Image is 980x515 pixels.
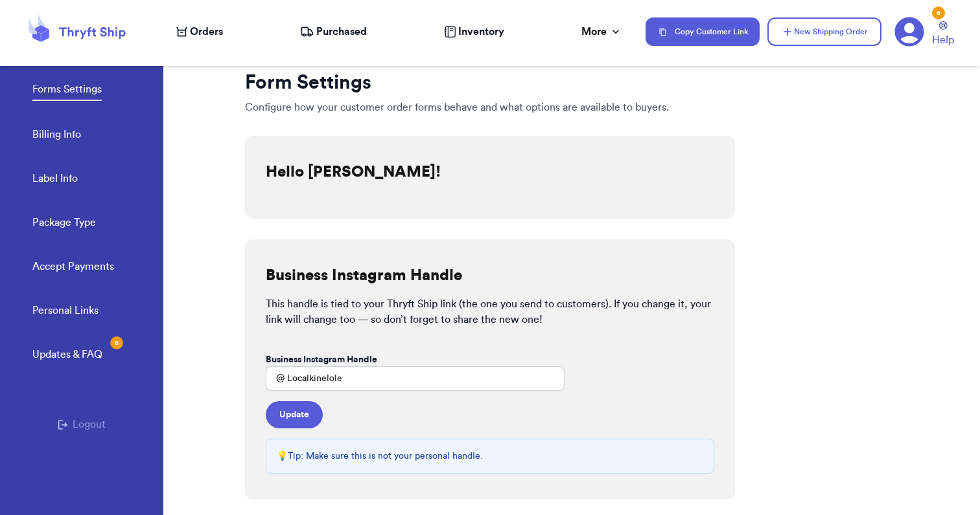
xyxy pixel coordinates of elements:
div: 6 [110,336,123,349]
a: Inventory [444,24,504,39]
span: Help [932,32,954,48]
a: Personal Links [32,303,99,321]
a: Forms Settings [32,82,102,101]
a: Accept Payments [32,259,114,277]
button: Update [266,401,323,428]
a: Updates & FAQ6 [32,347,102,365]
span: Inventory [458,24,504,39]
p: 💡 Tip: Make sure this is not your personal handle. [277,450,483,463]
label: Business Instagram Handle [266,353,377,366]
h2: Business Instagram Handle [266,265,462,286]
div: More [581,24,622,39]
a: Purchased [300,24,367,39]
button: Logout [58,417,106,432]
h2: Hello [PERSON_NAME]! [266,162,441,182]
a: 6 [894,17,924,47]
h1: Form Settings [245,71,735,94]
a: Help [932,21,954,48]
span: Purchased [316,24,367,39]
a: Orders [176,24,223,39]
p: Configure how your customer order forms behave and what options are available to buyers. [245,100,735,115]
a: Package Type [32,215,96,233]
div: Updates & FAQ [32,347,102,362]
button: Copy Customer Link [646,17,760,46]
div: 6 [932,6,945,19]
button: New Shipping Order [767,17,881,46]
a: Billing Info [32,127,81,145]
span: Orders [190,24,223,39]
div: @ [266,366,285,391]
p: This handle is tied to your Thryft Ship link (the one you send to customers). If you change it, y... [266,296,714,327]
a: Label Info [32,171,78,189]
